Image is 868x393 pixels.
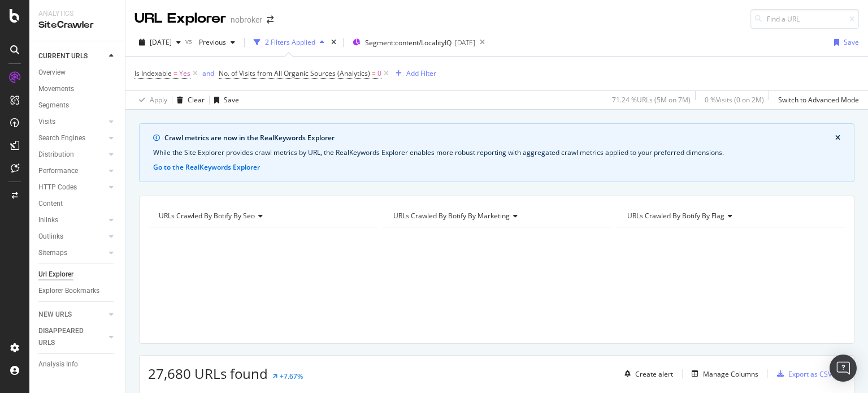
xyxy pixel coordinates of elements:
a: HTTP Codes [38,182,106,193]
div: Analytics [38,9,116,19]
button: [DATE] [134,33,185,51]
div: Open Intercom Messenger [830,355,857,382]
button: Export as CSV [772,365,832,383]
div: and [202,68,214,78]
button: and [202,68,214,79]
span: Yes [179,66,190,81]
a: Url Explorer [38,269,117,280]
a: Content [38,198,117,210]
div: Create alert [635,369,673,379]
span: URLs Crawled By Botify By flag [627,211,724,221]
div: SiteCrawler [38,19,116,32]
span: Segment: content/LocalityIQ [365,38,452,47]
div: Explorer Bookmarks [38,285,99,297]
div: Url Explorer [38,269,73,280]
h4: URLs Crawled By Botify By marketing [391,207,601,225]
button: 2 Filters Applied [249,33,329,51]
button: Previous [194,33,240,51]
div: Overview [38,67,66,79]
a: Search Engines [38,132,106,144]
div: Segments [38,100,69,111]
div: Save [224,95,239,105]
div: [DATE] [455,38,475,47]
div: HTTP Codes [38,182,77,193]
button: Segment:content/LocalityIQ[DATE] [348,33,475,51]
div: arrow-right-arrow-left [267,16,274,24]
h4: URLs Crawled By Botify By flag [625,207,835,225]
a: Explorer Bookmarks [38,285,117,297]
a: Segments [38,100,117,111]
div: 71.24 % URLs ( 5M on 7M ) [612,95,691,105]
a: Movements [38,83,117,95]
div: While the Site Explorer provides crawl metrics by URL, the RealKeywords Explorer enables more rob... [153,148,840,158]
div: Content [38,198,63,210]
div: Save [844,37,859,47]
span: No. of Visits from All Organic Sources (Analytics) [219,68,370,78]
div: DISAPPEARED URLS [38,325,96,349]
div: Add Filter [406,68,436,78]
div: times [329,37,338,48]
button: Add Filter [391,67,436,80]
div: Visits [38,116,55,128]
a: Distribution [38,149,106,161]
div: Apply [150,95,167,105]
span: Is Indexable [134,68,172,78]
a: DISAPPEARED URLS [38,325,106,349]
a: Performance [38,165,106,177]
div: Distribution [38,149,74,161]
button: Go to the RealKeywords Explorer [153,162,260,172]
span: Previous [194,37,226,47]
div: CURRENT URLS [38,50,88,62]
div: Outlinks [38,231,63,243]
button: Manage Columns [687,367,758,381]
div: URL Explorer [134,9,226,28]
a: Visits [38,116,106,128]
div: Crawl metrics are now in the RealKeywords Explorer [164,133,835,143]
a: Inlinks [38,214,106,226]
span: 27,680 URLs found [148,364,268,383]
span: = [372,68,376,78]
div: Movements [38,83,74,95]
div: Manage Columns [703,369,758,379]
a: Outlinks [38,231,106,243]
div: Export as CSV [788,369,832,379]
button: Save [830,33,859,51]
div: NEW URLS [38,309,72,321]
a: Analysis Info [38,359,117,370]
div: Clear [188,95,205,105]
button: Apply [134,91,167,109]
a: CURRENT URLS [38,50,106,62]
a: Overview [38,67,117,79]
div: Performance [38,165,78,177]
span: vs [185,36,194,46]
a: NEW URLS [38,309,106,321]
span: 2025 Sep. 1st [150,37,172,47]
button: close banner [832,131,843,145]
div: info banner [139,123,854,182]
button: Switch to Advanced Mode [774,91,859,109]
div: 0 % Visits ( 0 on 2M ) [705,95,764,105]
div: 2 Filters Applied [265,37,315,47]
span: URLs Crawled By Botify By marketing [393,211,510,221]
span: = [173,68,177,78]
span: 0 [377,66,381,81]
h4: URLs Crawled By Botify By seo [157,207,367,225]
button: Create alert [620,365,673,383]
div: nobroker [231,14,262,25]
div: Search Engines [38,132,85,144]
button: Save [210,91,239,109]
div: Switch to Advanced Mode [778,95,859,105]
input: Find a URL [750,9,859,29]
button: Clear [172,91,205,109]
div: Analysis Info [38,359,78,370]
a: Sitemaps [38,247,106,259]
div: +7.67% [280,372,303,381]
span: URLs Crawled By Botify By seo [159,211,255,221]
div: Inlinks [38,214,58,226]
div: Sitemaps [38,247,67,259]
